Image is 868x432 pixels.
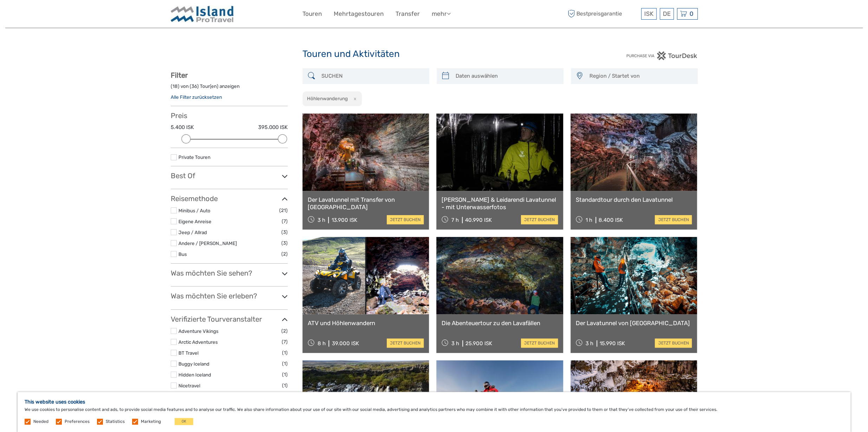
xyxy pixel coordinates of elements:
a: Nicetravel [178,383,200,388]
a: Transfer [396,9,420,19]
label: Preferences [65,419,90,425]
a: Der Lavatunnel von [GEOGRAPHIC_DATA] [576,320,692,327]
h3: Best Of [171,172,288,180]
a: jetzt buchen [655,215,692,224]
span: (1) [282,370,288,379]
input: SUCHEN [319,70,426,82]
label: 18 [172,83,178,90]
span: 0 [688,10,694,17]
span: (7) [282,338,288,346]
span: (1) [282,381,288,389]
a: [PERSON_NAME] & Leidarendi Lavatunnel - mit Unterwasserfotos [442,196,558,211]
div: 39.000 ISK [332,340,359,347]
span: (3) [281,239,288,247]
label: Needed [33,419,48,425]
label: 395.000 ISK [258,124,288,131]
label: 5.400 ISK [171,124,194,131]
a: Arctic Adventures [178,339,218,345]
h3: Was möchten Sie erleben? [171,292,288,300]
h3: Reisemethode [171,194,288,203]
a: Eigene Anreise [178,219,211,224]
a: jetzt buchen [387,215,424,224]
span: (2) [281,250,288,258]
h3: Preis [171,111,288,120]
div: 40.990 ISK [465,217,492,223]
span: (1) [282,349,288,357]
span: (21) [279,206,288,214]
a: mehr [432,9,451,19]
a: Andere / [PERSON_NAME] [178,240,237,246]
h1: Touren und Aktivitäten [302,49,566,60]
a: jetzt buchen [521,338,558,348]
a: Adventure Vikings [178,328,218,334]
span: 3 h [586,340,593,347]
a: Mehrtagestouren [334,9,384,19]
span: Bestpreisgarantie [566,8,639,20]
div: 8.400 ISK [599,217,623,223]
span: ISK [644,10,653,17]
span: (3) [281,228,288,236]
div: We use cookies to personalise content and ads, to provide social media features and to analyse ou... [18,392,850,432]
span: (7) [282,217,288,225]
a: Private Touren [178,154,210,160]
button: OK [175,418,193,425]
img: PurchaseViaTourDesk.png [626,51,697,60]
a: jetzt buchen [387,338,424,348]
span: (1) [282,360,288,368]
div: DE [660,8,674,20]
a: Touren [302,9,322,19]
div: 13.900 ISK [331,217,357,223]
label: Marketing [141,419,161,425]
div: 15.990 ISK [600,340,625,347]
a: Standardtour durch den Lavatunnel [576,196,692,203]
img: Iceland ProTravel [171,5,234,22]
a: jetzt buchen [521,215,558,224]
a: ATV und Höhlenwandern [308,320,424,327]
a: Der Lavatunnel mit Transfer von [GEOGRAPHIC_DATA] [308,196,424,211]
button: x [349,95,358,102]
a: Hidden Iceland [178,372,211,378]
label: Statistics [106,419,125,425]
span: 3 h [451,340,459,347]
a: Jeep / Allrad [178,230,207,235]
span: 1 h [586,217,592,223]
h5: This website uses cookies [25,399,843,405]
span: 3 h [317,217,325,223]
span: 8 h [317,340,325,347]
input: Daten auswählen [453,70,560,82]
h3: Verifizierte Tourveranstalter [171,315,288,323]
span: 7 h [451,217,459,223]
a: Alle Filter zurücksetzen [171,94,222,100]
label: 36 [191,83,197,90]
a: BT Travel [178,350,198,356]
a: Die Abenteuertour zu den Lavafällen [442,320,558,327]
a: Buggy Iceland [178,361,209,367]
strong: Filter [171,71,188,79]
h2: Höhlenwanderung [307,96,348,101]
div: 25.900 ISK [465,340,492,347]
button: Region / Startet von [586,70,694,82]
a: jetzt buchen [655,338,692,348]
div: ( ) von ( ) Tour(en) anzeigen [171,83,288,94]
h3: Was möchten Sie sehen? [171,269,288,277]
a: Minibus / Auto [178,208,210,213]
span: (2) [281,327,288,335]
a: Bus [178,251,187,257]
